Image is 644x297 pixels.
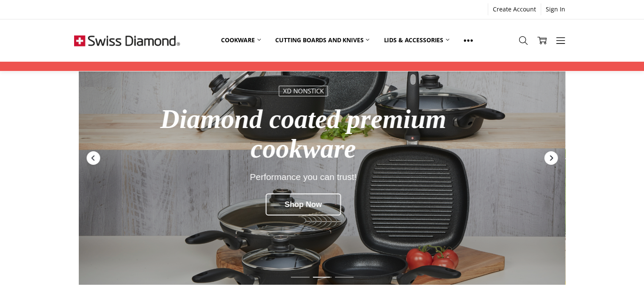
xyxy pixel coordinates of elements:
a: Create Account [488,3,541,15]
div: Performance you can trust! [124,172,483,182]
div: Slide 3 of 5 [311,272,333,283]
a: Cookware [214,31,268,49]
a: Lids & Accessories [376,31,456,49]
div: Next [543,150,558,166]
a: Redirect to https://swissdiamond.com.au/cookware/shop-by-collection/xd-nonstick// [79,31,565,285]
div: Slide 2 of 5 [289,272,311,283]
a: Cutting boards and knives [268,31,377,49]
div: Shop Now [265,193,341,215]
a: Show All [456,31,480,50]
img: Free Shipping On Every Order [74,19,180,62]
div: Diamond coated premium cookware [124,105,483,163]
a: Sign In [541,3,570,15]
div: Previous [86,150,101,166]
div: Slide 4 of 5 [333,272,355,283]
div: XD nonstick [279,86,328,96]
